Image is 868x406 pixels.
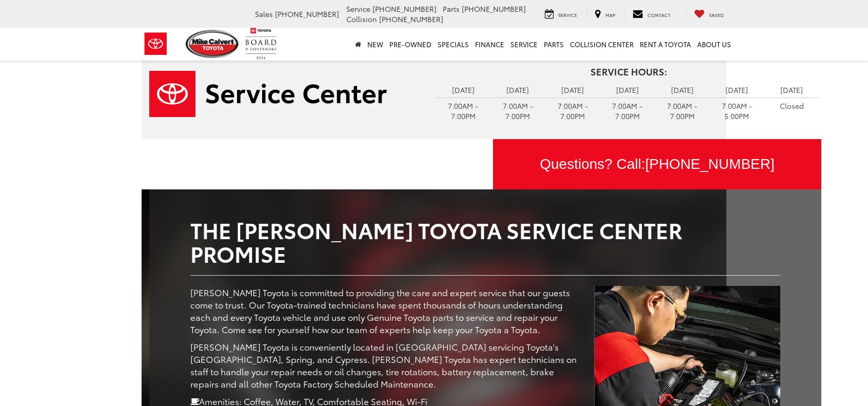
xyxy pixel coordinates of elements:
img: Service Center | Mike Calvert Toyota in Houston TX [149,71,387,117]
td: 7:00AM - 7:00PM [600,98,655,124]
span: Sales [255,9,273,19]
span: [PHONE_NUMBER] [462,4,526,14]
td: [DATE] [600,82,655,98]
a: Rent a Toyota [637,28,694,61]
td: 7:00AM - 7:00PM [545,98,600,124]
a: Parts [541,28,567,61]
span: [PHONE_NUMBER] [372,4,437,14]
span: Service [558,11,577,18]
td: Closed [764,98,819,113]
a: Pre-Owned [386,28,435,61]
span: Map [605,11,615,18]
span: [PHONE_NUMBER] [645,156,775,172]
span: Parts [443,4,460,14]
td: [DATE] [764,82,819,98]
a: Finance [472,28,507,61]
img: Toyota [136,27,175,61]
td: 7:00AM - 7:00PM [490,98,545,124]
a: Service Center | Mike Calvert Toyota in Houston TX [149,71,420,117]
a: Questions? Call:[PHONE_NUMBER] [493,139,821,189]
span: Saved [709,11,724,18]
a: New [364,28,386,61]
td: 7:00AM - 7:00PM [436,98,490,124]
a: Service [507,28,541,61]
td: 7:00AM - 5:00PM [709,98,764,124]
a: Contact [625,9,678,20]
td: [DATE] [545,82,600,98]
td: [DATE] [436,82,490,98]
td: [DATE] [655,82,709,98]
a: Service [537,9,585,20]
a: Home [352,28,364,61]
span: Collision [346,14,377,24]
span: [PHONE_NUMBER] [379,14,443,24]
h4: Service Hours: [436,67,821,77]
p: [PERSON_NAME] Toyota is committed to providing the care and expert service that our guests come t... [190,286,579,335]
td: [DATE] [490,82,545,98]
span: [PHONE_NUMBER] [275,9,339,19]
a: About Us [694,28,734,61]
a: Map [587,9,623,20]
a: Collision Center [567,28,637,61]
a: Specials [435,28,472,61]
img: Mike Calvert Toyota [186,30,240,58]
h2: The [PERSON_NAME] Toyota Service Center Promise [190,218,780,265]
td: [DATE] [709,82,764,98]
span: Contact [647,11,670,18]
p: [PERSON_NAME] Toyota is conveniently located in [GEOGRAPHIC_DATA] servicing Toyota's [GEOGRAPHIC_... [190,340,579,390]
span: Service [346,4,370,14]
a: My Saved Vehicles [686,9,732,20]
td: 7:00AM - 7:00PM [655,98,709,124]
div: Questions? Call: [493,139,821,189]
